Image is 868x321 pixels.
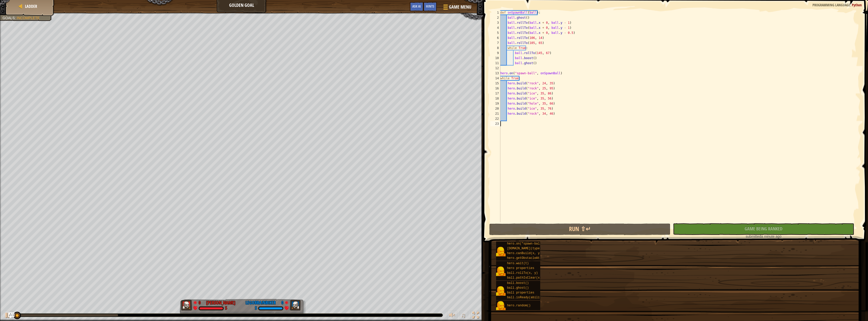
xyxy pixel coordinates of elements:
span: ball.pathIsClear(x, y) [507,276,547,280]
div: [PERSON_NAME] [206,300,235,306]
span: [DOMAIN_NAME](type, x, y) [507,247,552,250]
img: portrait.png [496,286,506,296]
span: hero properties [507,266,534,270]
span: : [15,16,17,20]
span: ♫ [461,311,466,319]
div: 15 [490,81,500,86]
div: 3 [490,20,500,25]
button: Ctrl + P: Play [3,311,13,321]
div: 23 [490,121,500,126]
img: thang_avatar_frame.png [181,300,192,310]
span: hero.wait(t) [507,262,529,265]
button: Toggle fullscreen [471,311,481,321]
span: Programming language [812,3,850,7]
span: ball.ghost() [507,286,529,290]
div: 16 [490,86,500,91]
img: thang_avatar_frame.png [290,300,301,310]
div: 19 [490,101,500,106]
button: Run ⇧↵ [489,224,670,235]
div: 22 [490,116,500,121]
div: 0 [199,300,204,304]
span: Python [852,3,862,7]
img: portrait.png [496,247,506,256]
div: 2 [490,15,500,20]
div: 11 [490,61,500,66]
div: 17 [490,91,500,96]
div: 5 [490,30,500,35]
img: portrait.png [496,301,506,311]
div: 14 [490,76,500,81]
div: 4 [490,25,500,30]
span: Game Menu [449,4,471,10]
div: 21 [490,111,500,116]
span: Hints [426,4,434,9]
div: 0 [278,300,283,304]
div: 6 [490,35,500,40]
span: Ask AI [412,4,421,9]
span: hero.getObstacleAt(x, y) [507,256,551,260]
span: ball.boost() [507,281,529,285]
button: Ask AI [8,312,14,318]
span: Ladder [25,4,37,9]
div: legobrainbiker [246,300,276,306]
div: 12 [490,66,500,71]
div: 5 [255,306,257,311]
div: 18 [490,96,500,101]
span: hero.on("spawn-ball", f) [507,242,551,245]
div: 1 [490,10,500,15]
span: ball properties [507,291,534,294]
div: 5 [225,306,227,311]
a: Ladder [23,4,37,9]
div: 10 [490,56,500,61]
span: : [850,3,852,7]
div: a minute ago [675,234,852,239]
div: 9 [490,51,500,56]
div: 13 [490,71,500,76]
span: Goals [3,16,15,20]
img: portrait.png [496,266,506,276]
button: Adjust volume [447,311,457,321]
span: hero.random() [507,304,531,307]
button: Ask AI [410,2,423,11]
span: ball.rollTo(x, y) [507,271,538,275]
span: ball.isReady(ability) [507,296,545,299]
div: 8 [490,45,500,51]
span: Incomplete [17,16,40,20]
button: Game Menu [439,2,474,14]
span: submitted [746,234,761,238]
span: hero.canBuild(x, y) [507,252,541,255]
div: 7 [490,40,500,45]
div: 20 [490,106,500,111]
button: ♫ [460,311,468,321]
